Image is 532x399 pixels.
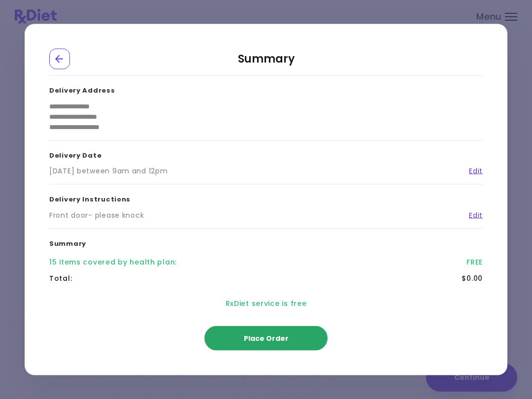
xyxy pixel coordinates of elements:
h2: Summary [49,49,483,76]
a: Edit [462,166,483,176]
div: RxDiet service is free [49,287,483,321]
a: Edit [462,210,483,220]
div: Front door- please knock [49,210,144,220]
div: Go Back [49,49,70,69]
h3: Delivery Address [49,76,483,101]
div: FREE [466,257,483,267]
div: Total : [49,273,72,284]
h3: Summary [49,229,483,254]
h3: Delivery Date [49,140,483,166]
h3: Delivery Instructions [49,185,483,210]
div: $0.00 [462,273,483,284]
button: Place Order [204,326,328,351]
span: Place Order [244,333,289,343]
div: [DATE] between 9am and 12pm [49,166,167,176]
div: 15 items covered by health plan : [49,257,177,267]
